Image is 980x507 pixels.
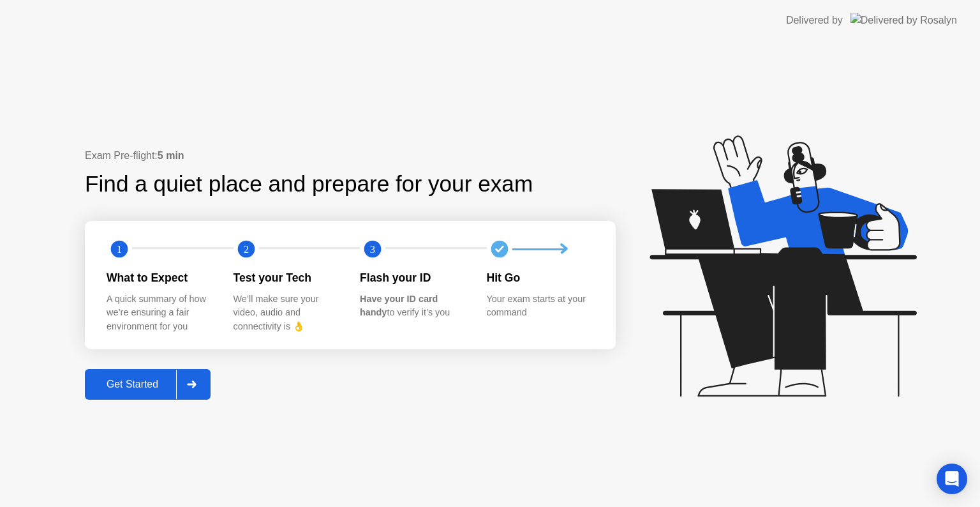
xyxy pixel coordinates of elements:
div: Get Started [89,379,176,390]
text: 3 [370,243,375,255]
text: 1 [117,243,122,255]
text: 2 [243,243,248,255]
div: Hit Go [487,269,593,286]
div: Delivered by [786,13,843,28]
div: Flash your ID [360,269,466,286]
div: Your exam starts at your command [487,292,593,320]
div: to verify it’s you [360,292,466,320]
div: A quick summary of how we’re ensuring a fair environment for you [107,292,213,334]
div: What to Expect [107,269,213,286]
div: Exam Pre-flight: [85,148,616,163]
b: Have your ID card handy [360,294,438,318]
div: Test your Tech [234,269,340,286]
div: We’ll make sure your video, audio and connectivity is 👌 [234,292,340,334]
b: 5 min [158,150,184,161]
div: Find a quiet place and prepare for your exam [85,167,535,201]
button: Get Started [85,369,211,400]
div: Open Intercom Messenger [937,464,967,494]
img: Delivered by Rosalyn [850,13,957,27]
